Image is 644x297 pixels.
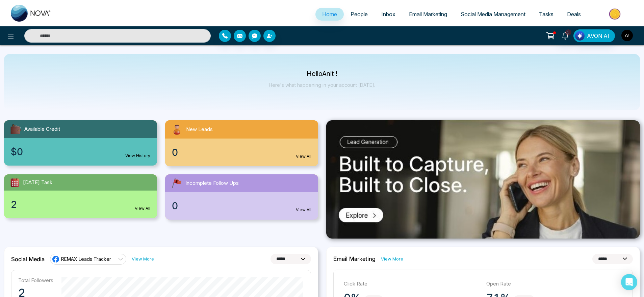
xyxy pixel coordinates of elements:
[461,11,525,18] span: Social Media Management
[344,8,375,21] a: People
[539,11,553,18] span: Tasks
[11,145,23,159] span: $0
[24,125,60,133] span: Available Credit
[565,29,571,35] span: 1
[296,207,311,213] a: View All
[125,153,150,159] a: View History
[375,8,402,21] a: Inbox
[172,145,178,159] span: 0
[567,11,581,18] span: Deals
[575,31,585,41] img: Lead Flow
[532,8,560,21] a: Tasks
[11,197,17,212] span: 2
[18,277,53,283] p: Total Followers
[333,255,376,262] h2: Email Marketing
[161,120,322,166] a: New Leads0View All
[557,29,573,41] a: 1
[409,11,447,18] span: Email Marketing
[11,256,45,263] h2: Social Media
[171,123,183,136] img: newLeads.svg
[486,280,622,288] p: Open Rate
[322,11,337,18] span: Home
[381,11,395,18] span: Inbox
[381,256,403,262] a: View More
[9,123,22,135] img: availableCredit.svg
[135,205,150,212] a: View All
[269,82,375,88] p: Here's what happening in your account [DATE].
[326,120,640,239] img: .
[587,32,609,40] span: AVON AI
[23,179,52,187] span: [DATE] Task
[621,274,637,290] div: Open Intercom Messenger
[171,177,183,189] img: followUps.svg
[186,126,213,133] span: New Leads
[560,8,588,21] a: Deals
[351,11,368,18] span: People
[269,71,375,77] p: Hello Anit !
[9,177,20,188] img: todayTask.svg
[185,179,239,187] span: Incomplete Follow Ups
[344,280,480,288] p: Click Rate
[132,256,154,262] a: View More
[172,199,178,213] span: 0
[315,8,344,21] a: Home
[402,8,454,21] a: Email Marketing
[454,8,532,21] a: Social Media Management
[621,30,633,41] img: User Avatar
[61,256,111,262] span: REMAX Leads Tracker
[573,29,615,42] button: AVON AI
[296,153,311,159] a: View All
[161,174,322,220] a: Incomplete Follow Ups0View All
[11,5,51,22] img: Nova CRM Logo
[591,6,640,22] img: Market-place.gif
